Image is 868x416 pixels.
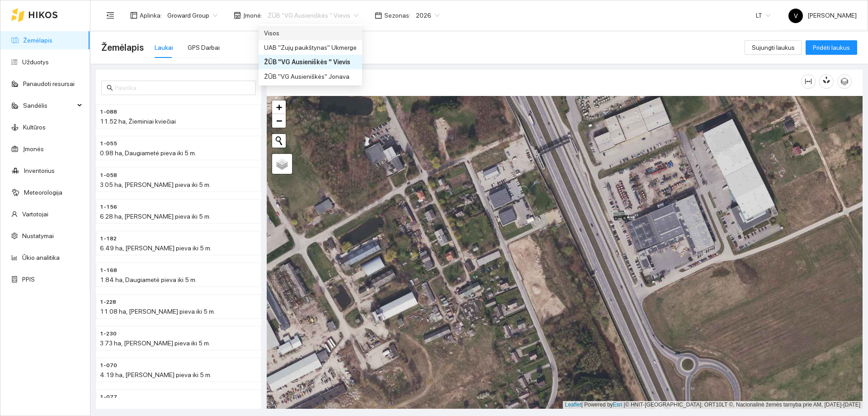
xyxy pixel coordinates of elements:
[100,108,117,116] span: 1-088
[100,308,215,315] span: 11.08 ha, [PERSON_NAME] pieva iki 5 m.
[100,244,212,252] span: 6.49 ha, [PERSON_NAME] pieva iki 5 m.
[416,9,439,22] span: 2026
[264,72,357,81] div: ŽŪB "VG Ausieniškės" Jonava
[806,40,857,55] button: Pridėti laukus
[22,210,48,218] a: Vartotojai
[264,28,357,38] div: Visos
[155,43,173,53] div: Laukai
[756,9,770,22] span: LT
[264,43,357,53] div: UAB "Zujų paukštynas" Ukmerge
[100,139,117,148] span: 1-055
[745,44,802,51] a: Sujungti laukus
[375,12,382,19] span: calendar
[613,402,623,408] a: Esri
[188,43,220,53] div: GPS Darbai
[23,145,44,153] a: Įmonės
[745,40,802,55] button: Sujungti laukus
[801,74,816,89] button: column-width
[100,339,210,347] span: 3.73 ha, [PERSON_NAME] pieva iki 5 m.
[100,171,117,180] span: 1-058
[794,9,798,23] span: V
[259,26,362,40] div: Visos
[624,402,625,408] span: |
[243,10,262,20] span: Įmonė :
[100,298,116,306] span: 1-228
[813,43,850,53] span: Pridėti laukus
[100,371,212,378] span: 4.19 ha, [PERSON_NAME] pieva iki 5 m.
[22,232,54,239] a: Nustatymai
[259,69,362,84] div: ŽŪB "VG Ausieniškės" Jonava
[272,100,286,114] a: Zoom in
[100,149,196,157] span: 0.98 ha, Daugiametė pieva iki 5 m.
[806,44,857,51] a: Pridėti laukus
[22,276,35,283] a: PPIS
[23,80,75,87] a: Panaudoti resursai
[100,330,117,338] span: 1-230
[24,167,55,174] a: Inventorius
[23,37,52,44] a: Žemėlapis
[565,402,581,408] a: Leaflet
[276,101,282,113] span: +
[259,55,362,69] div: ŽŪB "VG Ausieniškės " Vievis
[22,254,60,261] a: Ūkio analitika
[788,12,857,19] span: [PERSON_NAME]
[23,124,46,131] a: Kultūros
[100,118,176,125] span: 11.52 ha, Žieminiai kviečiai
[107,85,113,91] span: search
[384,10,410,20] span: Sezonas :
[100,203,117,211] span: 1-156
[272,114,286,128] a: Zoom out
[752,43,795,53] span: Sujungti laukus
[100,234,117,243] span: 1-182
[100,276,197,283] span: 1.84 ha, Daugiametė pieva iki 5 m.
[140,10,162,20] span: Aplinka :
[100,393,117,402] span: 1-077
[563,401,863,409] div: | Powered by © HNIT-[GEOGRAPHIC_DATA]; ORT10LT ©, Nacionalinė žemės tarnyba prie AM, [DATE]-[DATE]
[115,83,250,93] input: Paieška
[167,9,217,22] span: Groward Group
[101,40,144,55] span: Žemėlapis
[278,68,801,94] div: Žemėlapis
[264,57,357,67] div: ŽŪB "VG Ausieniškės " Vievis
[130,12,137,19] span: layout
[106,11,114,19] span: menu-fold
[100,213,211,220] span: 6.28 ha, [PERSON_NAME] pieva iki 5 m.
[101,6,119,24] button: menu-fold
[23,96,75,115] span: Sandėlis
[268,9,359,22] span: ŽŪB "VG Ausieniškės " Vievis
[100,266,117,275] span: 1-168
[802,78,815,85] span: column-width
[272,154,292,174] a: Layers
[234,12,241,19] span: shop
[24,189,62,196] a: Meteorologija
[276,115,282,126] span: −
[100,361,117,370] span: 1-070
[22,58,49,66] a: Užduotys
[259,40,362,55] div: UAB "Zujų paukštynas" Ukmerge
[272,134,286,148] button: Initiate a new search
[100,181,211,188] span: 3.05 ha, [PERSON_NAME] pieva iki 5 m.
